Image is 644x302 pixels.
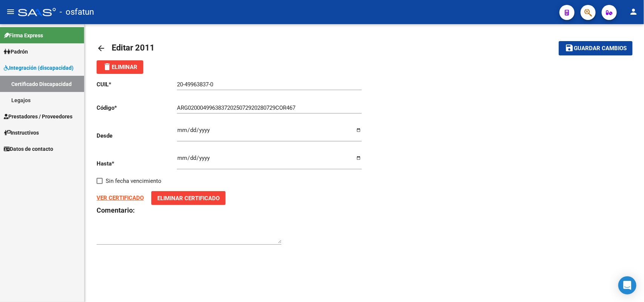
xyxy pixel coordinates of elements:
div: Open Intercom Messenger [618,276,636,294]
button: Eliminar [97,60,143,74]
mat-icon: save [565,43,574,52]
p: Desde [97,132,177,140]
span: Firma Express [4,31,43,40]
p: CUIL [97,80,177,89]
span: Prestadores / Proveedores [4,112,72,121]
p: Código [97,104,177,112]
mat-icon: delete [103,62,112,71]
span: Sin fecha vencimiento [106,176,161,185]
mat-icon: menu [6,7,15,16]
button: Guardar cambios [559,41,633,55]
p: Hasta [97,159,177,168]
mat-icon: person [629,7,638,16]
span: Integración (discapacidad) [4,64,74,72]
span: Datos de contacto [4,145,53,153]
span: - osfatun [60,4,94,20]
span: Eliminar [103,64,137,71]
span: Padrón [4,48,28,56]
span: Editar 2011 [112,43,155,52]
span: Guardar cambios [574,45,627,52]
mat-icon: arrow_back [97,44,106,53]
span: Instructivos [4,129,39,137]
button: Eliminar Certificado [151,191,226,205]
span: Eliminar Certificado [157,195,220,202]
a: VER CERTIFICADO [97,195,144,201]
strong: Comentario: [97,206,135,214]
